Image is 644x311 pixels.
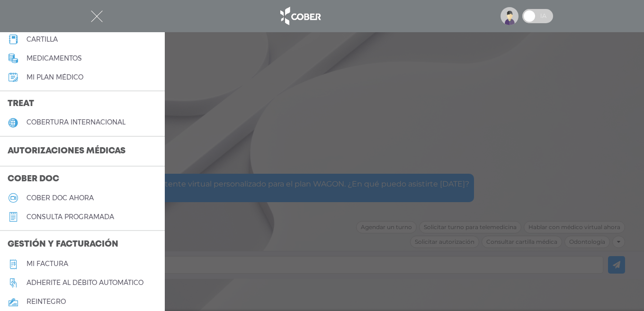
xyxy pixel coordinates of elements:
[27,298,66,306] h5: reintegro
[27,73,83,81] h5: Mi plan médico
[27,118,125,126] h5: cobertura internacional
[27,260,68,268] h5: Mi factura
[27,36,58,44] h5: cartilla
[275,5,325,27] img: logo_cober_home-white.png
[27,213,114,221] h5: consulta programada
[27,194,94,202] h5: Cober doc ahora
[27,279,143,287] h5: Adherite al débito automático
[501,7,519,25] img: profile-placeholder.svg
[27,54,82,62] h5: medicamentos
[91,10,103,22] img: Cober_menu-close-white.svg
